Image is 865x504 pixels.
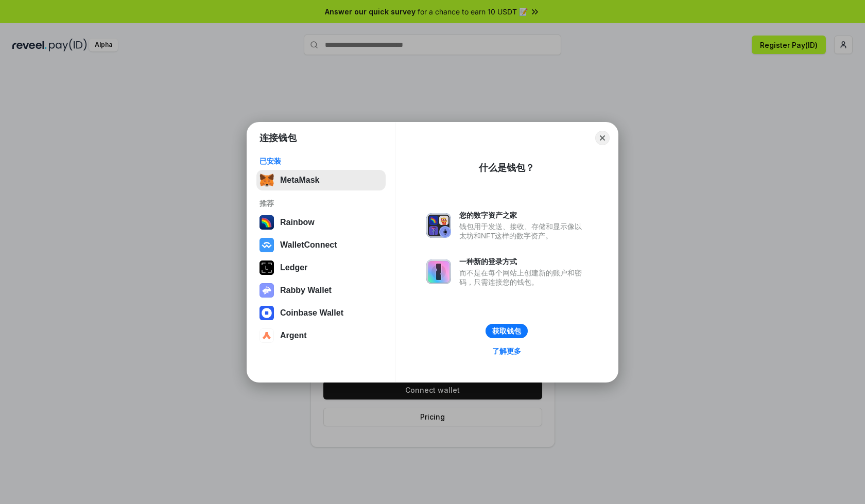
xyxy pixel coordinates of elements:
[259,306,274,320] img: svg+xml,%3Csvg%20width%3D%2228%22%20height%3D%2228%22%20viewBox%3D%220%200%2028%2028%22%20fill%3D...
[459,257,587,266] div: 一种新的登录方式
[280,176,319,185] div: MetaMask
[259,238,274,252] img: svg+xml,%3Csvg%20width%3D%2228%22%20height%3D%2228%22%20viewBox%3D%220%200%2028%2028%22%20fill%3D...
[256,170,386,190] button: MetaMask
[492,326,521,336] div: 获取钱包
[259,215,274,230] img: svg+xml,%3Csvg%20width%3D%22120%22%20height%3D%22120%22%20viewBox%3D%220%200%20120%20120%22%20fil...
[256,280,386,301] button: Rabby Wallet
[459,222,587,240] div: 钱包用于发送、接收、存储和显示像以太坊和NFT这样的数字资产。
[280,331,307,340] div: Argent
[426,213,451,238] img: svg+xml,%3Csvg%20xmlns%3D%22http%3A%2F%2Fwww.w3.org%2F2000%2Fsvg%22%20fill%3D%22none%22%20viewBox...
[259,199,383,208] div: 推荐
[256,212,386,233] button: Rainbow
[426,259,451,284] img: svg+xml,%3Csvg%20xmlns%3D%22http%3A%2F%2Fwww.w3.org%2F2000%2Fsvg%22%20fill%3D%22none%22%20viewBox...
[492,346,521,356] div: 了解更多
[259,173,274,187] img: svg+xml,%3Csvg%20fill%3D%22none%22%20height%3D%2233%22%20viewBox%3D%220%200%2035%2033%22%20width%...
[459,268,587,287] div: 而不是在每个网站上创建新的账户和密码，只需连接您的钱包。
[259,283,274,298] img: svg+xml,%3Csvg%20xmlns%3D%22http%3A%2F%2Fwww.w3.org%2F2000%2Fsvg%22%20fill%3D%22none%22%20viewBox...
[256,235,386,255] button: WalletConnect
[259,328,274,343] img: svg+xml,%3Csvg%20width%3D%2228%22%20height%3D%2228%22%20viewBox%3D%220%200%2028%2028%22%20fill%3D...
[486,344,527,358] a: 了解更多
[595,131,610,145] button: Close
[256,325,386,346] button: Argent
[459,211,587,220] div: 您的数字资产之家
[280,240,337,250] div: WalletConnect
[280,263,307,272] div: Ledger
[280,308,343,318] div: Coinbase Wallet
[256,303,386,323] button: Coinbase Wallet
[256,257,386,278] button: Ledger
[479,162,534,174] div: 什么是钱包？
[486,324,528,338] button: 获取钱包
[259,132,297,144] h1: 连接钱包
[259,260,274,275] img: svg+xml,%3Csvg%20xmlns%3D%22http%3A%2F%2Fwww.w3.org%2F2000%2Fsvg%22%20width%3D%2228%22%20height%3...
[280,218,315,227] div: Rainbow
[259,157,383,166] div: 已安装
[280,286,332,295] div: Rabby Wallet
